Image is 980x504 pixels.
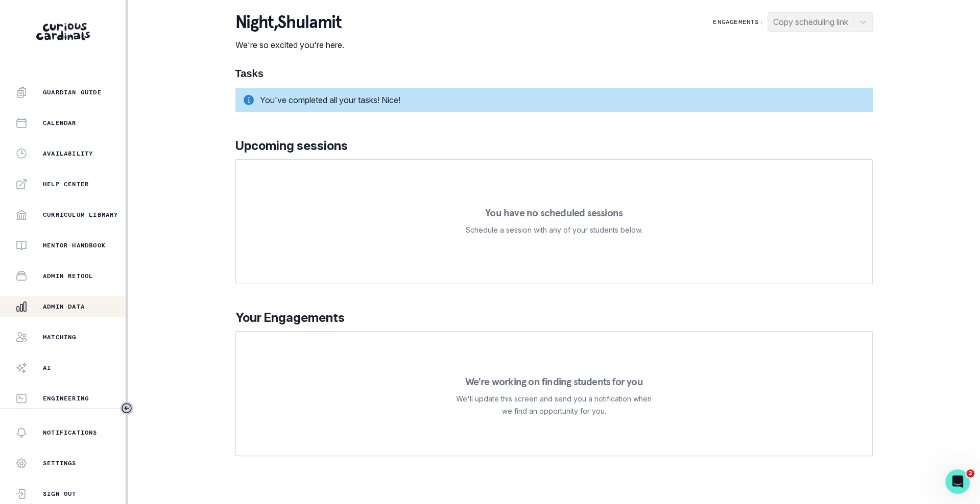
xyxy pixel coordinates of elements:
[485,208,623,218] p: You have no scheduled sessions
[235,67,873,80] h1: Tasks
[456,393,652,417] p: We'll update this screen and send you a notification when we find an opportunity for you.
[235,88,873,112] div: You've completed all your tasks! Nice!
[43,333,77,341] p: Matching
[466,224,642,236] p: Schedule a session with any of your students below.
[43,119,77,127] p: Calendar
[43,490,77,498] p: Sign Out
[43,88,102,96] p: Guardian Guide
[235,39,344,51] p: We're so excited you're here.
[713,18,763,26] p: Engagements:
[43,429,98,437] p: Notifications
[36,23,90,40] img: Curious Cardinals Logo
[43,211,118,219] p: Curriculum Library
[235,137,873,155] p: Upcoming sessions
[966,469,974,477] span: 2
[43,180,89,188] p: Help Center
[465,376,642,387] p: We're working on finding students for you
[43,303,85,311] p: Admin Data
[43,364,51,372] p: AI
[43,149,93,158] p: Availability
[235,309,873,327] p: Your Engagements
[945,469,970,494] iframe: Intercom live chat
[120,401,133,415] button: Toggle sidebar
[43,241,106,249] p: Mentor Handbook
[43,459,77,467] p: Settings
[43,394,89,402] p: Engineering
[235,12,344,33] p: night , Shulamit
[43,272,93,280] p: Admin Retool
